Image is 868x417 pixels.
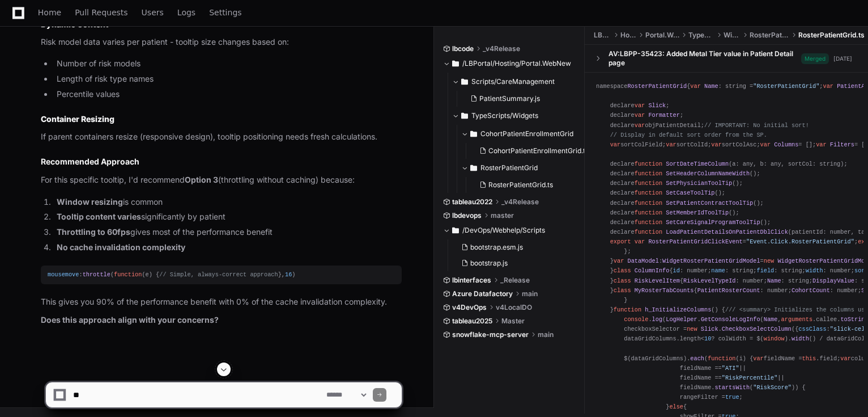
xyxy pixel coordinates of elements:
span: Formatter [648,112,679,119]
span: SetCareSignalProgramToolTip [666,219,760,226]
span: SetMemberIdToolTip [666,209,729,216]
span: // Simple, always-correct approach [159,271,278,278]
span: bootstrap.js [470,259,508,268]
span: SortDateTimeColumn [666,161,729,167]
span: var [753,355,763,362]
svg: Directory [461,109,468,123]
span: _v4Release [501,197,539,207]
span: lbcode [452,44,474,53]
span: var [760,141,771,148]
span: function [635,161,662,167]
span: class [614,287,631,294]
strong: Option 3 [185,175,218,184]
span: v4DevOps [452,303,487,312]
button: /DevOps/Webhelp/Scripts [443,221,576,239]
span: DataModel [627,258,658,264]
strong: Container Resizing [41,114,114,124]
p: Risk model data varies per patient - tooltip size changes based on: [41,36,402,49]
span: var [635,102,645,109]
span: export [610,238,631,245]
span: RosterPatientGridClickEvent [648,238,742,245]
li: is common [53,196,402,209]
span: RiskLevelTypeId [683,277,735,284]
span: new [764,258,774,264]
span: Slick [648,102,666,109]
span: _v4Release [483,44,520,53]
span: WidgetRosterPatientGridModel [662,258,760,264]
strong: No cache invalidation complexity [57,242,185,252]
span: RosterPatientGrid [480,163,538,172]
span: function [635,170,662,177]
span: LogHelper [666,316,697,323]
span: tableau2022 [452,197,492,207]
span: class [614,268,631,275]
span: SetHeaderColumnNameWidth [666,170,750,177]
span: h_InitializeColumns [645,306,711,313]
strong: Tooltip content varies [57,212,141,221]
span: function [708,355,735,362]
span: field [819,355,837,362]
svg: Directory [452,57,459,70]
span: CohortPatientEnrollmentGrid [480,129,573,138]
span: "RosterPatientGrid" [753,83,819,90]
span: function [635,190,662,197]
span: LBPortal [594,31,611,40]
span: CheckboxSelectColumn [722,326,792,332]
span: callee [816,316,837,323]
span: Merged [801,53,829,64]
button: PatientSummary.js [466,91,578,107]
span: lbinterfaces [452,276,491,285]
svg: Directory [461,75,468,89]
span: each [690,355,704,362]
span: var [666,141,676,148]
span: LoadPatientDetailsOnPatientDblClick [666,229,788,235]
span: toString [840,316,868,323]
div: [DATE] [833,54,852,63]
span: var [635,122,645,129]
span: RosterPatientGrid [627,83,687,90]
span: function [614,306,641,313]
span: 10 [704,335,711,342]
button: RosterPatientGrid.ts [475,177,588,193]
span: width [806,268,823,275]
span: Name [767,277,781,284]
span: Settings [209,9,241,16]
p: If parent containers resize (responsive design), tooltip positioning needs fresh calculations. [41,130,402,144]
span: /DevOps/Webhelp/Scripts [462,226,545,235]
span: RosterPatientGrid [750,31,789,40]
span: function [635,180,662,187]
span: RosterPatientGrid.ts [798,31,865,40]
span: main [538,330,554,339]
span: function [635,209,662,216]
span: mousemove [48,271,79,278]
span: arguments [781,316,812,323]
span: e [146,271,149,278]
span: this [802,355,816,362]
span: name [711,268,725,275]
span: Hosting [620,31,636,40]
span: snowflake-mcp-server [452,330,529,339]
button: RosterPatientGrid [461,159,594,177]
span: // Display in default sort order from the SP. [610,132,767,138]
p: This gives you 90% of the performance benefit with 0% of the cache invalidation complexity. [41,296,402,309]
button: bootstrap.js [457,255,569,271]
div: : ( ( ) { }, ) [48,270,395,280]
strong: Window resizing [57,197,123,207]
span: var [635,238,645,245]
span: Filters [830,141,854,148]
button: /LBPortal/Hosting/Portal.WebNew [443,54,576,73]
h2: Recommended Approach [41,156,402,167]
span: var [614,258,624,264]
button: CohortPatientEnrollmentGrid [461,125,594,143]
span: 16 [285,271,292,278]
strong: Throttling to 60fps [57,227,130,237]
span: field [756,268,774,275]
span: SetCaseToolTip [666,190,714,197]
span: i [739,355,743,362]
li: Length of risk type names [53,73,402,86]
span: Name [764,316,778,323]
span: function [114,271,142,278]
span: ColumnInfo [635,268,670,275]
span: _Release [500,276,530,285]
span: function [635,229,662,235]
